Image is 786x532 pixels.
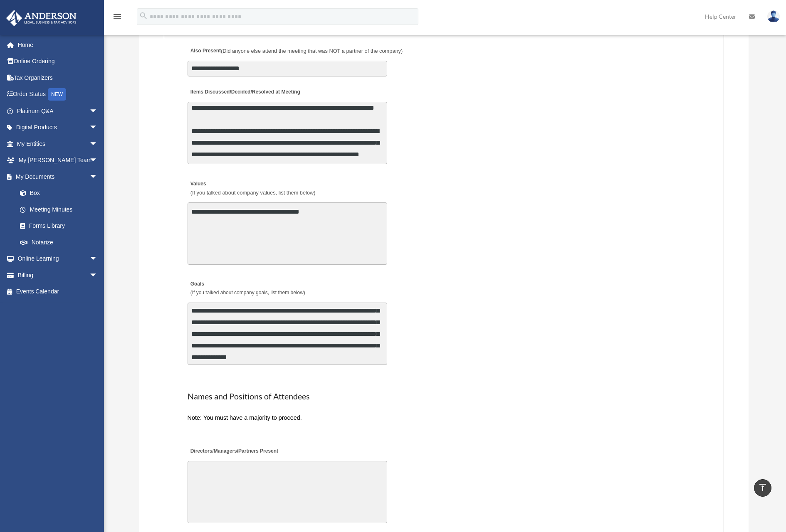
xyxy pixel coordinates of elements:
span: arrow_drop_down [89,168,106,185]
i: vertical_align_top [758,483,768,493]
span: arrow_drop_down [89,135,106,153]
a: Meeting Minutes [12,201,106,218]
label: Goals [188,279,307,299]
span: arrow_drop_down [89,119,106,136]
a: Home [6,37,110,53]
a: Order StatusNEW [6,86,110,103]
a: Billingarrow_drop_down [6,267,110,283]
a: Forms Library [12,218,110,234]
span: (If you talked about company goals, list them below) [190,290,305,296]
a: Box [12,185,110,202]
span: Note: You must have a majority to proceed. [188,414,302,421]
a: Notarize [12,234,110,251]
i: menu [112,12,122,22]
a: Online Ordering [6,53,110,70]
div: NEW [48,88,66,101]
a: Events Calendar [6,283,110,300]
span: arrow_drop_down [89,103,106,120]
label: Values [188,178,318,198]
span: arrow_drop_down [89,152,106,169]
span: arrow_drop_down [89,267,106,284]
a: My Documentsarrow_drop_down [6,168,110,185]
span: (Did anyone else attend the meeting that was NOT a partner of the company) [221,48,403,54]
a: menu [112,15,122,22]
i: search [139,11,148,20]
label: Also Present [188,45,405,57]
span: arrow_drop_down [89,251,106,268]
img: Anderson Advisors Platinum Portal [4,10,79,26]
h2: Names and Positions of Attendees [188,391,701,402]
a: My [PERSON_NAME] Teamarrow_drop_down [6,152,110,169]
a: vertical_align_top [754,479,771,497]
a: Tax Organizers [6,69,110,86]
label: Directors/Managers/Partners Present [188,446,281,457]
span: (If you talked about company values, list them below) [190,190,316,196]
img: User Pic [767,10,780,22]
a: Digital Productsarrow_drop_down [6,119,110,136]
a: My Entitiesarrow_drop_down [6,135,110,152]
label: Items Discussed/Decided/Resolved at Meeting [188,87,302,98]
a: Online Learningarrow_drop_down [6,251,110,267]
a: Platinum Q&Aarrow_drop_down [6,103,110,119]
